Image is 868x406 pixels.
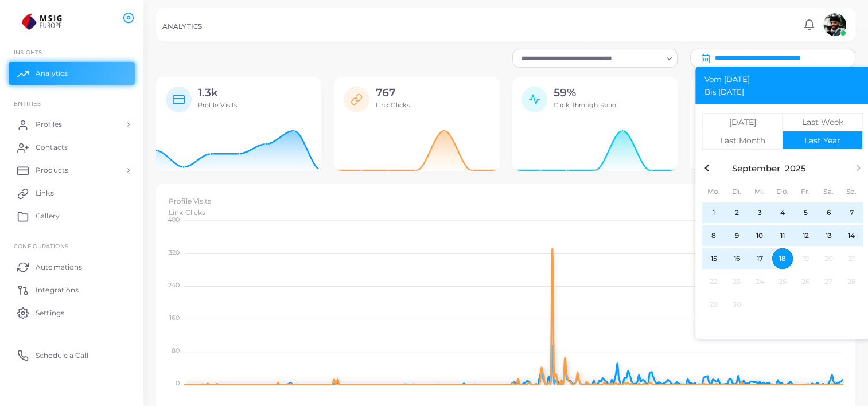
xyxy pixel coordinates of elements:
[802,118,843,126] div: Last Week
[9,159,135,182] a: Products
[748,270,771,293] button: 24
[554,101,616,109] span: Click Through Ratio
[785,164,806,173] button: 2025
[748,201,771,224] button: 3
[171,346,179,354] tspan: 80
[14,243,68,249] span: Configurations
[817,186,840,197] div: Sa.
[725,224,748,247] button: 9
[732,164,780,173] button: September
[36,68,68,79] span: Analytics
[36,119,62,130] span: Profiles
[795,248,816,269] span: 19
[725,293,748,316] button: 30
[794,201,817,224] button: 5
[749,248,770,269] span: 17
[749,202,770,223] span: 3
[725,201,748,224] button: 2
[841,248,862,269] span: 21
[554,87,616,100] h2: 59%
[817,201,840,224] button: 6
[9,205,135,228] a: Gallery
[36,308,64,318] span: Settings
[162,22,202,30] h5: ANALYTICS
[10,11,74,32] img: logo
[702,131,783,150] button: Last Month
[726,248,747,269] span: 16
[841,225,862,246] span: 14
[794,247,817,270] button: 19
[36,142,68,153] span: Contacts
[729,118,756,126] div: [DATE]
[9,182,135,205] a: Links
[704,76,750,88] span: Vom [DATE]
[726,202,747,223] span: 2
[823,13,846,36] img: avatar
[36,211,60,221] span: Gallery
[725,270,748,293] button: 23
[36,262,82,272] span: Automations
[704,88,744,101] span: Bis [DATE]
[726,271,747,292] span: 23
[841,271,862,292] span: 28
[840,247,863,270] button: 21
[198,101,238,109] span: Profile Visits
[818,248,839,269] span: 20
[703,294,724,315] span: 29
[36,285,79,295] span: Integrations
[726,225,747,246] span: 9
[169,208,205,217] span: Link Clicks
[841,202,862,223] span: 7
[840,186,863,197] div: So.
[36,165,68,175] span: Products
[9,255,135,278] a: Automations
[795,225,816,246] span: 12
[771,270,794,293] button: 25
[749,225,770,246] span: 10
[702,201,725,224] button: 1
[795,202,816,223] span: 5
[720,136,765,145] div: Last Month
[840,270,863,293] button: 28
[9,136,135,159] a: Contacts
[9,343,135,366] a: Schedule a Call
[703,248,724,269] span: 15
[9,113,135,136] a: Profiles
[817,247,840,270] button: 20
[168,281,179,289] tspan: 240
[817,270,840,293] button: 27
[14,49,42,56] span: INSIGHTS
[783,113,863,131] button: Last Week
[772,271,793,292] span: 25
[795,271,816,292] span: 26
[703,225,724,246] span: 8
[818,271,839,292] span: 27
[725,186,748,197] div: Di.
[771,186,794,197] div: Do.
[772,202,793,223] span: 4
[794,224,817,247] button: 12
[726,294,747,315] span: 30
[198,87,238,100] h2: 1.3k
[748,247,771,270] button: 17
[840,201,863,224] button: 7
[9,301,135,324] a: Settings
[512,49,678,67] div: Search for option
[702,113,783,131] button: [DATE]
[169,314,179,322] tspan: 160
[771,201,794,224] button: 4
[818,202,839,223] span: 6
[167,216,179,224] tspan: 400
[820,13,849,36] a: avatar
[14,100,41,107] span: ENTITIES
[176,380,180,388] tspan: 0
[748,186,771,197] div: Mi.
[9,278,135,301] a: Integrations
[36,350,88,361] span: Schedule a Call
[772,248,793,269] span: 18
[794,270,817,293] button: 26
[517,52,662,65] input: Search for option
[9,62,135,85] a: Analytics
[771,224,794,247] button: 11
